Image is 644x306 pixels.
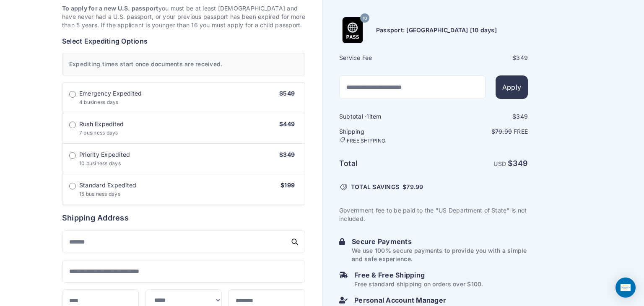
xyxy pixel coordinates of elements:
span: 10 [363,13,367,23]
span: Free [514,128,528,135]
span: Standard Expedited [79,181,136,189]
h6: Total [339,158,433,169]
span: $549 [279,90,295,97]
span: Rush Expedited [79,120,124,128]
p: We use 100% secure payments to provide you with a simple and safe experience. [352,246,528,263]
p: Free standard shipping on orders over $100. [354,280,483,288]
span: 349 [516,113,528,120]
img: Product Name [340,17,366,43]
h6: Passport: [GEOGRAPHIC_DATA] [10 days] [376,26,497,34]
strong: To apply for a new U.S. passport [62,5,158,12]
h6: Select Expediting Options [62,36,305,46]
div: $ [434,112,528,121]
div: $ [434,54,528,62]
span: $199 [280,182,295,189]
div: Open Intercom Messenger [615,277,636,298]
span: $ [402,183,423,191]
h6: Personal Account Manager [354,295,528,305]
span: USD [493,160,506,167]
span: 79.99 [495,128,512,135]
span: Priority Expedited [79,150,130,159]
p: you must be at least [DEMOGRAPHIC_DATA] and have never had a U.S. passport, or your previous pass... [62,4,305,29]
button: Apply [496,75,528,99]
h6: Shipping Address [62,212,305,224]
span: $349 [279,151,295,158]
h6: Subtotal · item [339,112,433,121]
span: 7 business days [79,130,118,136]
span: 79.99 [406,183,423,190]
span: 15 business days [79,191,120,197]
h6: Free & Free Shipping [354,270,483,280]
p: Government fee to be paid to the "US Department of State" is not included. [339,206,528,223]
span: $449 [279,120,295,127]
span: 10 business days [79,160,121,166]
span: 1 [366,113,369,120]
div: Expediting times start once documents are received. [62,53,305,75]
p: $ [434,127,528,136]
span: FREE SHIPPING [347,137,385,144]
span: TOTAL SAVINGS [351,183,399,191]
span: 349 [516,54,528,61]
span: Emergency Expedited [79,89,142,98]
h6: Service Fee [339,54,433,62]
h6: Secure Payments [352,236,528,246]
h6: Shipping [339,127,433,144]
span: 4 business days [79,99,119,105]
span: 349 [513,159,528,168]
strong: $ [508,159,528,168]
